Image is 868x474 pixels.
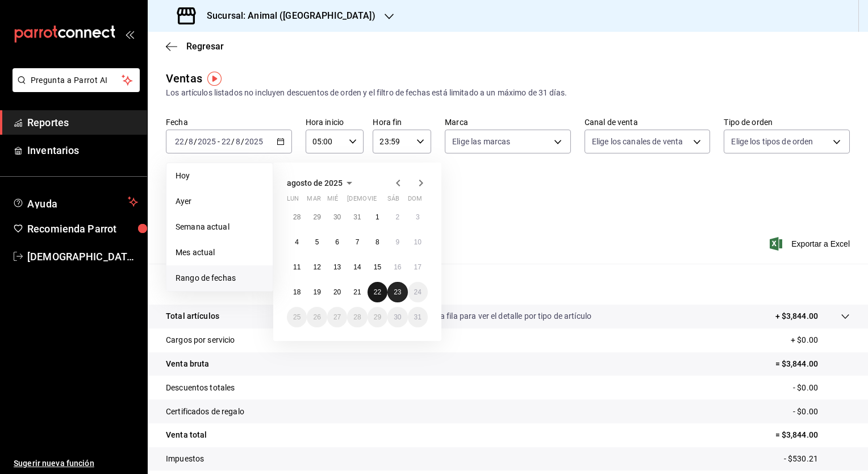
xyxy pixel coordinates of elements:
[333,263,341,271] abbr: 13 de agosto de 2025
[368,207,387,227] button: 1 de agosto de 2025
[368,195,377,207] abbr: viernes
[414,288,422,296] abbr: 24 de agosto de 2025
[31,74,122,86] span: Pregunta a Parrot AI
[185,137,188,146] span: /
[327,257,347,277] button: 13 de agosto de 2025
[27,143,138,158] span: Inventarios
[368,282,387,302] button: 22 de agosto de 2025
[14,458,138,469] span: Sugerir nueva función
[387,195,399,207] abbr: sábado
[166,382,235,394] p: Descuentos totales
[218,137,220,146] span: -
[353,288,361,296] abbr: 21 de agosto de 2025
[166,429,207,441] p: Venta total
[12,68,140,92] button: Pregunta a Parrot AI
[176,170,264,182] span: Hoy
[307,307,327,327] button: 26 de agosto de 2025
[414,313,422,321] abbr: 31 de agosto de 2025
[166,334,235,346] p: Cargos por servicio
[176,196,264,207] span: Ayer
[387,307,407,327] button: 30 de agosto de 2025
[307,195,320,207] abbr: martes
[293,313,301,321] abbr: 25 de agosto de 2025
[27,249,138,264] span: [DEMOGRAPHIC_DATA][PERSON_NAME]
[775,358,850,370] p: = $3,844.00
[408,282,428,302] button: 24 de agosto de 2025
[793,406,850,418] p: - $0.00
[414,238,422,246] abbr: 10 de agosto de 2025
[166,310,219,322] p: Total artículos
[307,232,327,252] button: 5 de agosto de 2025
[27,195,123,209] span: Ayuda
[408,232,428,252] button: 10 de agosto de 2025
[784,453,850,465] p: - $530.21
[368,307,387,327] button: 29 de agosto de 2025
[592,136,683,147] span: Elige los canales de venta
[327,207,347,227] button: 30 de julio de 2025
[387,207,407,227] button: 2 de agosto de 2025
[373,118,431,126] label: Hora fin
[333,313,341,321] abbr: 27 de agosto de 2025
[166,118,292,126] label: Fecha
[395,238,399,246] abbr: 9 de agosto de 2025
[395,213,399,221] abbr: 2 de agosto de 2025
[333,288,341,296] abbr: 20 de agosto de 2025
[408,307,428,327] button: 31 de agosto de 2025
[244,137,264,146] input: ----
[307,257,327,277] button: 12 de agosto de 2025
[775,310,818,322] p: + $3,844.00
[313,313,320,321] abbr: 26 de agosto de 2025
[125,30,134,39] button: open_drawer_menu
[313,213,320,221] abbr: 29 de julio de 2025
[194,137,197,146] span: /
[27,221,138,236] span: Recomienda Parrot
[327,307,347,327] button: 27 de agosto de 2025
[347,195,414,207] abbr: jueves
[368,232,387,252] button: 8 de agosto de 2025
[387,257,407,277] button: 16 de agosto de 2025
[287,307,307,327] button: 25 de agosto de 2025
[313,263,320,271] abbr: 12 de agosto de 2025
[166,358,209,370] p: Venta bruta
[353,263,361,271] abbr: 14 de agosto de 2025
[452,136,510,147] span: Elige las marcas
[347,282,367,302] button: 21 de agosto de 2025
[315,238,319,246] abbr: 5 de agosto de 2025
[293,288,301,296] abbr: 18 de agosto de 2025
[416,213,420,221] abbr: 3 de agosto de 2025
[394,263,401,271] abbr: 16 de agosto de 2025
[27,115,138,130] span: Reportes
[293,213,301,221] abbr: 28 de julio de 2025
[353,213,361,221] abbr: 31 de julio de 2025
[335,238,339,246] abbr: 6 de agosto de 2025
[327,195,338,207] abbr: miércoles
[231,137,235,146] span: /
[368,257,387,277] button: 15 de agosto de 2025
[287,232,307,252] button: 4 de agosto de 2025
[347,232,367,252] button: 7 de agosto de 2025
[307,207,327,227] button: 29 de julio de 2025
[374,313,381,321] abbr: 29 de agosto de 2025
[287,178,343,188] span: agosto de 2025
[313,288,320,296] abbr: 19 de agosto de 2025
[347,307,367,327] button: 28 de agosto de 2025
[166,453,204,465] p: Impuestos
[791,334,850,346] p: + $0.00
[353,313,361,321] abbr: 28 de agosto de 2025
[793,382,850,394] p: - $0.00
[197,137,216,146] input: ----
[176,272,264,284] span: Rango de fechas
[374,288,381,296] abbr: 22 de agosto de 2025
[585,118,711,126] label: Canal de venta
[772,237,850,251] button: Exportar a Excel
[166,70,202,87] div: Ventas
[408,257,428,277] button: 17 de agosto de 2025
[287,257,307,277] button: 11 de agosto de 2025
[387,282,407,302] button: 23 de agosto de 2025
[287,176,356,190] button: agosto de 2025
[287,195,299,207] abbr: lunes
[166,41,224,52] button: Regresar
[408,195,422,207] abbr: domingo
[356,238,360,246] abbr: 7 de agosto de 2025
[287,207,307,227] button: 28 de julio de 2025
